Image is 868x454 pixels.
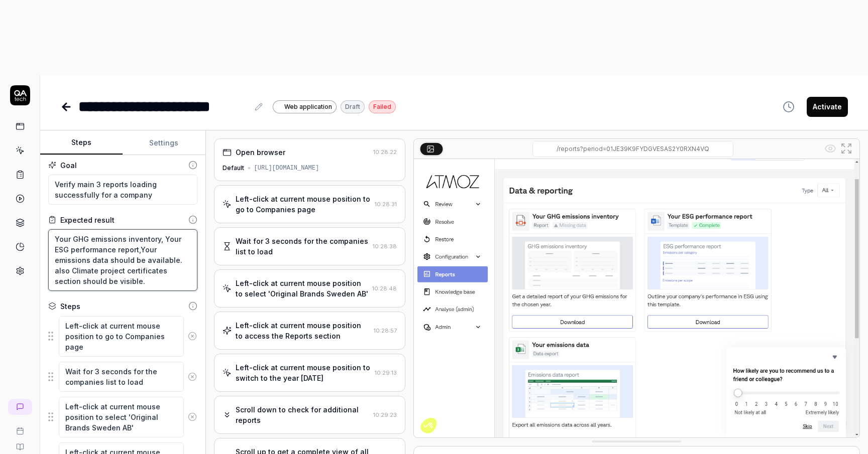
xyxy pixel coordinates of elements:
time: 10:28:31 [375,201,397,208]
div: Scroll down to check for additional reports [236,404,369,425]
div: Suggestions [48,361,197,392]
div: Steps [60,301,80,312]
time: 10:28:22 [373,148,397,156]
span: Web application [284,102,332,111]
button: View version history [777,97,801,117]
time: 10:29:23 [373,411,397,418]
div: Left-click at current mouse position to go to Companies page [236,194,371,215]
button: Steps [40,131,123,155]
div: Expected result [60,215,115,225]
a: Web application [273,100,337,113]
div: Goal [60,160,77,171]
a: New conversation [8,399,32,415]
img: Screenshot [414,159,859,437]
div: Left-click at current mouse position to access the Reports section [236,320,370,341]
time: 10:29:13 [375,369,397,376]
div: Open browser [236,147,285,158]
time: 10:28:57 [374,327,397,334]
a: Documentation [4,435,36,451]
button: Settings [123,131,205,155]
time: 10:28:38 [373,243,397,250]
div: Failed [369,100,396,113]
button: Show all interative elements [822,140,838,157]
div: Wait for 3 seconds for the companies list to load [236,236,369,257]
button: Activate [807,97,848,117]
button: Remove step [184,367,201,387]
a: Book a call with us [4,419,36,435]
div: Suggestions [48,316,197,357]
div: Left-click at current mouse position to select 'Original Brands Sweden AB' [236,278,368,299]
div: Suggestions [48,396,197,438]
div: Left-click at current mouse position to switch to the year [DATE] [236,362,371,383]
div: Draft [341,100,365,113]
button: Remove step [184,326,201,346]
div: [URL][DOMAIN_NAME] [254,164,319,173]
button: Remove step [184,407,201,427]
div: Default [223,164,244,173]
time: 10:28:48 [372,285,397,292]
button: Open in full screen [838,140,854,157]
